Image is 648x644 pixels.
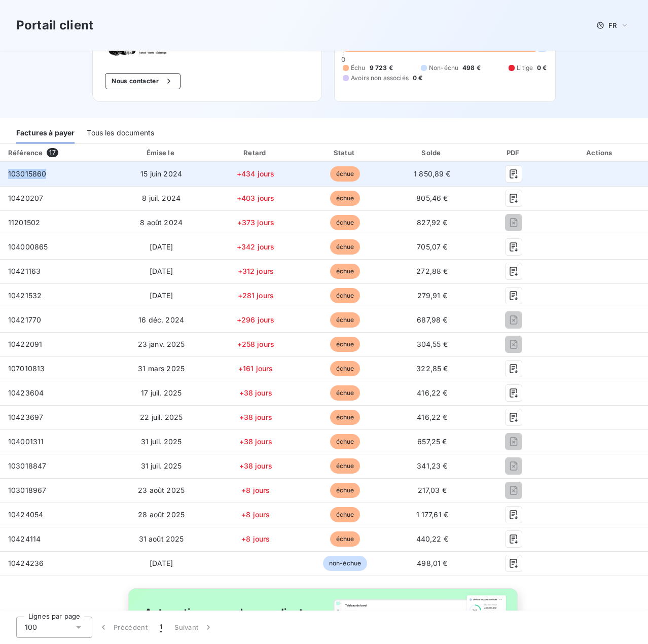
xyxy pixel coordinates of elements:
[237,242,275,251] span: +342 jours
[140,413,183,421] span: 22 juil. 2025
[8,218,40,227] span: 11201502
[47,148,58,157] span: 17
[416,534,448,543] span: 440,22 €
[417,559,447,567] span: 498,01 €
[330,239,361,255] span: échue
[138,510,185,519] span: 28 août 2025
[8,413,43,421] span: 10423697
[330,410,361,425] span: échue
[238,291,274,300] span: +281 jours
[114,148,208,158] div: Émise le
[8,461,46,470] span: 103018847
[330,361,361,376] span: échue
[141,461,182,470] span: 31 juil. 2025
[8,315,41,324] span: 10421770
[237,169,275,178] span: +434 jours
[416,510,449,519] span: 1 177,61 €
[330,166,361,182] span: échue
[8,169,46,178] span: 103015860
[330,264,361,279] span: échue
[241,510,270,519] span: +8 jours
[330,337,361,352] span: échue
[537,63,547,73] span: 0 €
[555,148,646,158] div: Actions
[92,617,154,638] button: Précédent
[16,16,93,34] h3: Portail client
[8,194,43,202] span: 10420207
[150,559,173,567] span: [DATE]
[8,559,44,567] span: 10424236
[417,388,447,397] span: 416,22 €
[160,622,162,632] span: 1
[303,148,387,158] div: Statut
[138,364,185,373] span: 31 mars 2025
[330,215,361,230] span: échue
[140,218,183,227] span: 8 août 2024
[330,385,361,401] span: échue
[323,556,367,571] span: non-échue
[370,63,393,73] span: 9 723 €
[416,194,448,202] span: 805,46 €
[8,388,44,397] span: 10423604
[330,191,361,206] span: échue
[237,340,275,348] span: +258 jours
[416,267,448,275] span: 272,88 €
[330,434,361,449] span: échue
[105,73,180,89] button: Nous contacter
[241,486,270,494] span: +8 jours
[212,148,299,158] div: Retard
[8,534,41,543] span: 10424114
[417,315,447,324] span: 687,98 €
[417,242,447,251] span: 705,07 €
[237,315,275,324] span: +296 jours
[8,291,42,300] span: 10421532
[238,267,274,275] span: +312 jours
[341,55,345,63] span: 0
[142,194,181,202] span: 8 juil. 2024
[8,364,45,373] span: 107010813
[8,242,48,251] span: 104000865
[239,437,272,446] span: +38 jours
[417,291,447,300] span: 279,91 €
[150,242,173,251] span: [DATE]
[141,388,182,397] span: 17 juil. 2025
[462,63,481,73] span: 498 €
[429,63,458,73] span: Non-échu
[16,122,75,144] div: Factures à payer
[237,218,275,227] span: +373 jours
[8,437,44,446] span: 104001311
[330,507,361,522] span: échue
[413,74,422,83] span: 0 €
[150,291,173,300] span: [DATE]
[150,267,173,275] span: [DATE]
[138,340,185,348] span: 23 janv. 2025
[139,534,184,543] span: 31 août 2025
[417,437,447,446] span: 657,25 €
[154,617,168,638] button: 1
[239,461,272,470] span: +38 jours
[138,315,184,324] span: 16 déc. 2024
[330,531,361,547] span: échue
[141,437,182,446] span: 31 juil. 2025
[241,534,270,543] span: +8 jours
[238,364,273,373] span: +161 jours
[138,486,185,494] span: 23 août 2025
[239,413,272,421] span: +38 jours
[87,122,154,144] div: Tous les documents
[25,622,37,632] span: 100
[517,63,533,73] span: Litige
[418,486,447,494] span: 217,03 €
[8,267,41,275] span: 10421163
[330,288,361,303] span: échue
[391,148,473,158] div: Solde
[417,413,447,421] span: 416,22 €
[330,312,361,328] span: échue
[416,364,448,373] span: 322,85 €
[477,148,551,158] div: PDF
[417,218,447,227] span: 827,92 €
[140,169,182,178] span: 15 juin 2024
[168,617,220,638] button: Suivant
[608,21,617,29] span: FR
[239,388,272,397] span: +38 jours
[8,510,43,519] span: 10424054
